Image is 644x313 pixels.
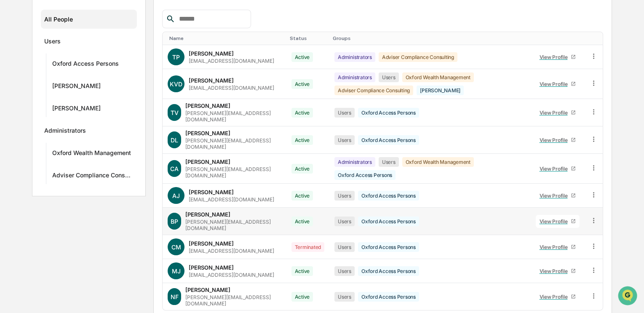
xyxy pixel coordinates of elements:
[143,67,153,77] button: Start new chat
[52,149,131,159] div: Oxford Wealth Management
[189,196,274,203] div: [EMAIL_ADDRESS][DOMAIN_NAME]
[417,86,464,95] div: [PERSON_NAME]
[290,35,326,41] div: Toggle SortBy
[169,35,283,41] div: Toggle SortBy
[189,189,234,195] div: [PERSON_NAME]
[189,240,234,247] div: [PERSON_NAME]
[185,286,230,293] div: [PERSON_NAME]
[185,137,281,150] div: [PERSON_NAME][EMAIL_ADDRESS][DOMAIN_NAME]
[185,130,230,136] div: [PERSON_NAME]
[185,110,281,123] div: [PERSON_NAME][EMAIL_ADDRESS][DOMAIN_NAME]
[334,242,355,252] div: Users
[334,52,375,62] div: Administrators
[536,189,580,202] a: View Profile
[291,266,313,276] div: Active
[536,134,580,147] a: View Profile
[334,108,355,118] div: Users
[69,106,104,114] span: Attestations
[291,217,313,226] div: Active
[334,217,355,226] div: Users
[172,268,181,275] span: MJ
[358,242,419,252] div: Oxford Access Persons
[291,292,313,302] div: Active
[172,192,180,199] span: AJ
[189,272,274,278] div: [EMAIL_ADDRESS][DOMAIN_NAME]
[58,102,108,118] a: 🗄️Attestations
[358,135,419,145] div: Oxford Access Persons
[171,109,179,116] span: TV
[334,72,375,82] div: Administrators
[170,165,179,172] span: CA
[334,292,355,302] div: Users
[540,294,571,300] div: View Profile
[17,106,54,114] span: Preclearance
[52,60,119,70] div: Oxford Access Persons
[540,110,571,116] div: View Profile
[185,211,230,218] div: [PERSON_NAME]
[379,52,457,62] div: Adviser Compliance Consulting
[5,118,56,134] a: 🔎Data Lookup
[379,157,399,167] div: Users
[334,135,355,145] div: Users
[334,86,413,95] div: Adviser Compliance Consulting
[59,142,102,149] a: Powered byPylon
[170,80,182,88] span: KVD
[540,81,571,87] div: View Profile
[402,72,474,82] div: Oxford Wealth Management
[291,135,313,145] div: Active
[171,293,179,300] span: NF
[402,157,474,167] div: Oxford Wealth Management
[540,54,571,60] div: View Profile
[8,17,153,31] p: How can we help?
[379,72,399,82] div: Users
[52,82,101,92] div: [PERSON_NAME]
[334,266,355,276] div: Users
[185,219,281,231] div: [PERSON_NAME][EMAIL_ADDRESS][DOMAIN_NAME]
[536,162,580,175] a: View Profile
[536,241,580,254] a: View Profile
[291,242,325,252] div: Terminated
[540,244,571,250] div: View Profile
[540,218,571,225] div: View Profile
[185,166,281,179] div: [PERSON_NAME][EMAIL_ADDRESS][DOMAIN_NAME]
[540,166,571,172] div: View Profile
[17,122,53,130] span: Data Lookup
[189,58,274,64] div: [EMAIL_ADDRESS][DOMAIN_NAME]
[536,265,580,278] a: View Profile
[540,137,571,143] div: View Profile
[189,50,234,57] div: [PERSON_NAME]
[536,215,580,228] a: View Profile
[44,12,133,26] div: All People
[536,290,580,303] a: View Profile
[52,171,133,182] div: Adviser Compliance Consulting
[8,107,15,113] div: 🖐️
[358,266,419,276] div: Oxford Access Persons
[189,264,234,271] div: [PERSON_NAME]
[84,142,102,149] span: Pylon
[358,191,419,201] div: Oxford Access Persons
[540,268,571,274] div: View Profile
[44,37,61,48] div: Users
[617,285,640,308] iframe: Open customer support
[334,170,395,180] div: Oxford Access Persons
[171,243,181,251] span: CM
[358,108,419,118] div: Oxford Access Persons
[358,217,419,226] div: Oxford Access Persons
[185,158,230,165] div: [PERSON_NAME]
[334,191,355,201] div: Users
[536,78,580,91] a: View Profile
[189,85,274,91] div: [EMAIL_ADDRESS][DOMAIN_NAME]
[8,123,15,129] div: 🔎
[172,54,180,61] span: TP
[536,51,580,64] a: View Profile
[189,248,274,254] div: [EMAIL_ADDRESS][DOMAIN_NAME]
[44,127,86,137] div: Administrators
[291,52,313,62] div: Active
[291,108,313,118] div: Active
[185,294,281,307] div: [PERSON_NAME][EMAIL_ADDRESS][DOMAIN_NAME]
[591,35,599,41] div: Toggle SortBy
[171,218,178,225] span: BP
[29,64,138,72] div: Start new chat
[291,164,313,174] div: Active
